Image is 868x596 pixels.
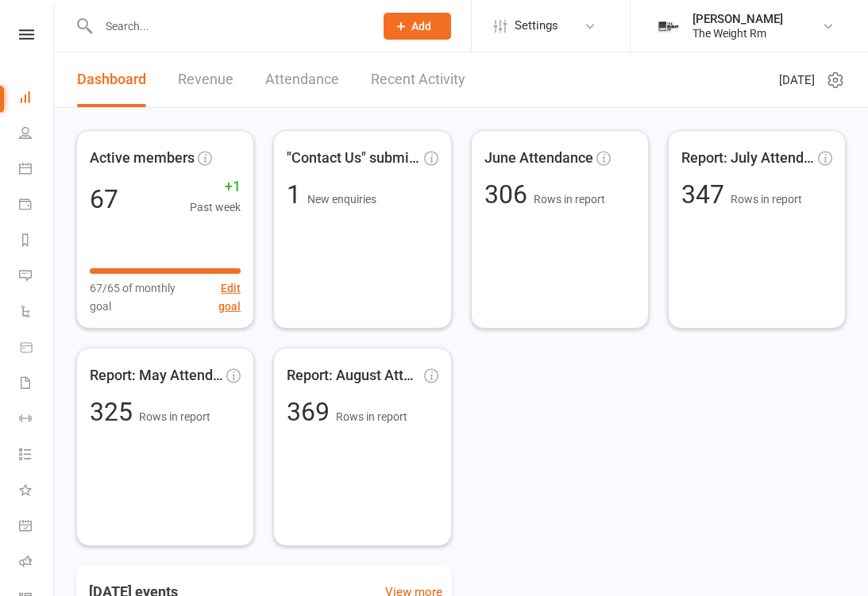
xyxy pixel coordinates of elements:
span: Report: August Attendance [287,364,420,387]
span: Rows in report [139,410,210,423]
button: Edit goal [197,279,241,315]
span: 369 [287,397,336,427]
span: Add [411,20,431,33]
img: thumb_image1749576563.png [653,10,685,42]
a: Payments [19,188,55,224]
div: The Weight Rm [692,26,783,40]
span: Report: July Attendance [681,147,815,170]
span: 306 [484,179,534,210]
span: June Attendance [484,147,593,170]
a: What's New [19,474,55,509]
a: Dashboard [19,81,55,117]
span: 347 [681,179,731,210]
a: Revenue [178,52,233,107]
span: Rows in report [336,410,407,423]
span: Rows in report [534,193,605,206]
a: Attendance [265,52,339,107]
span: [DATE] [779,71,815,90]
span: Rows in report [731,193,802,206]
a: Recent Activity [371,52,465,107]
span: 67/65 of monthly goal [90,279,197,315]
a: Product Sales [19,331,55,367]
a: People [19,117,55,152]
span: Settings [515,8,558,44]
a: General attendance kiosk mode [19,509,55,545]
span: New enquiries [307,193,376,206]
span: 1 [287,179,307,210]
input: Search... [94,15,363,37]
div: [PERSON_NAME] [692,12,783,26]
a: Reports [19,224,55,260]
span: "Contact Us" submissions [287,147,420,170]
span: Report: May Attendance [90,364,223,387]
button: Add [384,13,451,40]
a: Roll call kiosk mode [19,545,55,581]
div: 67 [90,186,118,212]
span: Past week [190,198,241,216]
a: Dashboard [77,52,146,107]
span: Active members [90,147,195,170]
span: +1 [190,175,241,198]
span: 325 [90,397,139,427]
a: Calendar [19,152,55,188]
